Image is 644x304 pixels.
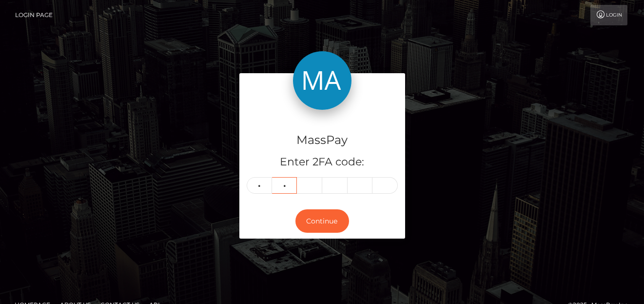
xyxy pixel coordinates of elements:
h5: Enter 2FA code: [247,155,398,170]
img: MassPay [293,51,351,110]
a: Login [590,5,627,25]
a: Login Page [15,5,53,25]
h4: MassPay [247,132,398,149]
button: Continue [295,209,349,233]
